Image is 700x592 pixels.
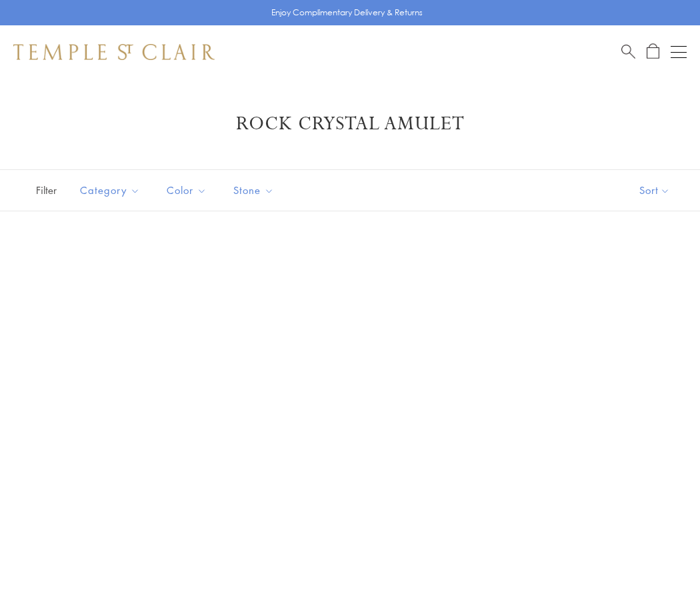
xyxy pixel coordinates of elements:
[223,175,284,205] button: Stone
[13,44,215,60] img: Temple St. Clair
[157,175,217,205] button: Color
[160,182,217,199] span: Color
[33,112,667,136] h1: Rock Crystal Amulet
[70,175,150,205] button: Category
[227,182,284,199] span: Stone
[271,6,423,19] p: Enjoy Complimentary Delivery & Returns
[647,43,659,60] a: Open Shopping Bag
[671,44,687,60] button: Open navigation
[73,182,150,199] span: Category
[609,170,700,211] button: Show sort by
[621,43,635,60] a: Search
